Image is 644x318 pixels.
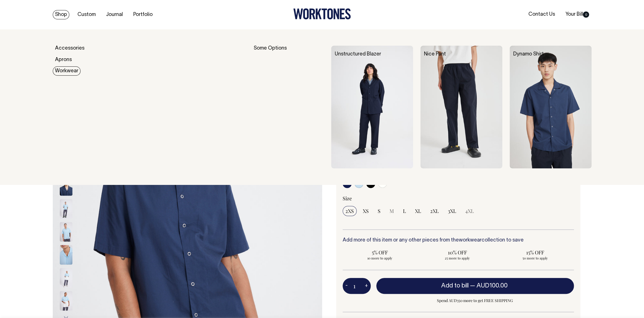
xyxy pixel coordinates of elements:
[389,208,394,214] span: M
[412,206,424,216] input: XL
[420,46,502,168] img: Nice Pant
[423,249,492,256] span: 10% OFF
[476,283,508,289] span: AUD100.00
[104,10,125,19] a: Journal
[400,206,409,216] input: L
[526,10,557,19] a: Contact Us
[343,247,417,262] input: 5% OFF 10 more to apply
[53,66,81,76] a: Workwear
[131,10,155,19] a: Portfolio
[445,206,459,216] input: 3XL
[345,249,414,256] span: 5% OFF
[462,206,477,216] input: 4XL
[60,291,72,310] img: true-blue
[60,199,72,219] img: true-blue
[362,280,371,292] button: +
[254,46,324,168] div: Some Options
[343,206,357,216] input: 2XS
[60,245,72,264] img: true-blue
[360,206,372,216] input: XS
[415,208,421,214] span: XL
[53,55,74,64] a: Aprons
[53,44,87,53] a: Accessories
[403,208,406,214] span: L
[75,10,98,19] a: Custom
[498,247,572,262] input: 15% OFF 50 more to apply
[335,52,381,57] a: Unstructured Blazer
[583,11,589,18] span: 0
[60,222,72,242] img: true-blue
[343,238,574,243] h6: Add more of this item or any other pieces from the collection to save
[331,46,413,168] img: Unstructured Blazer
[53,10,69,19] a: Shop
[387,206,397,216] input: M
[459,238,482,243] a: workwear
[427,206,442,216] input: 2XL
[423,256,492,260] span: 25 more to apply
[470,283,509,289] span: —
[430,208,439,214] span: 2XL
[510,46,592,168] img: Dynamo Shirt
[441,283,469,289] span: Add to bill
[376,297,574,304] span: Spend AUD350 more to get FREE SHIPPING
[363,208,369,214] span: XS
[563,10,591,19] a: Your Bill0
[378,208,381,214] span: S
[501,249,569,256] span: 15% OFF
[345,256,414,260] span: 10 more to apply
[345,208,354,214] span: 2XS
[424,52,446,57] a: Nice Pant
[375,206,383,216] input: S
[343,195,574,202] div: Size
[420,247,494,262] input: 10% OFF 25 more to apply
[501,256,569,260] span: 50 more to apply
[60,268,72,287] img: true-blue
[60,176,72,196] img: dark-navy
[465,208,474,214] span: 4XL
[448,208,456,214] span: 3XL
[343,280,350,292] button: -
[376,278,574,294] button: Add to bill —AUD100.00
[513,52,544,57] a: Dynamo Shirt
